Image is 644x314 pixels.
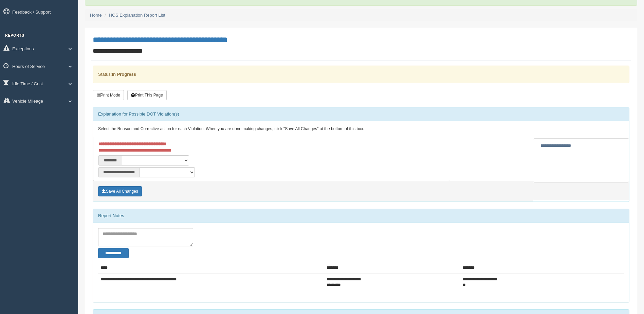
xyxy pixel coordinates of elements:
[127,90,167,100] button: Print This Page
[93,90,124,100] button: Print Mode
[93,107,629,121] div: Explanation for Possible DOT Violation(s)
[98,186,142,196] button: Save
[109,13,165,18] a: HOS Explanation Report List
[90,13,102,18] a: Home
[93,66,629,83] div: Status:
[93,121,629,137] div: Select the Reason and Corrective action for each Violation. When you are done making changes, cli...
[98,248,129,258] button: Change Filter Options
[93,209,629,223] div: Report Notes
[112,72,136,77] strong: In Progress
